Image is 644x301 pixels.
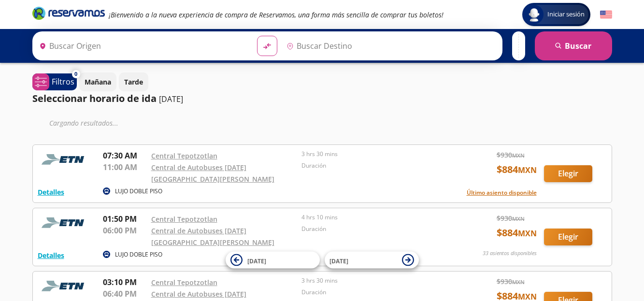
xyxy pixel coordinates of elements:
input: Buscar Destino [283,34,497,58]
span: [DATE] [247,257,266,265]
span: Iniciar sesión [544,10,588,19]
span: $ 884 [497,162,537,177]
p: 06:00 PM [103,225,146,236]
button: English [600,9,612,21]
p: Mañana [85,77,111,87]
p: 01:50 PM [103,213,146,225]
button: 0Filtros [32,73,77,90]
i: Brand Logo [32,6,105,20]
p: Seleccionar horario de ida [32,91,157,106]
p: 03:10 PM [103,276,146,288]
button: Elegir [544,165,592,182]
span: $ 930 [497,213,525,223]
button: Tarde [119,72,148,91]
p: 07:30 AM [103,150,146,161]
span: $ 930 [497,276,525,287]
p: Filtros [52,76,74,87]
p: [DATE] [159,93,183,105]
span: $ 884 [497,226,537,240]
p: 06:40 PM [103,288,146,300]
img: RESERVAMOS [38,150,91,169]
small: MXN [518,165,537,175]
button: Detalles [38,250,64,260]
a: Central de Autobuses [DATE][GEOGRAPHIC_DATA][PERSON_NAME] [151,226,274,247]
p: LUJO DOBLE PISO [115,187,162,196]
small: MXN [518,228,537,239]
small: MXN [512,278,525,286]
button: Detalles [38,187,64,197]
span: $ 930 [497,150,525,160]
span: 0 [74,70,77,78]
small: MXN [512,215,525,222]
span: [DATE] [329,257,348,265]
input: Buscar Origen [35,34,250,58]
a: Central Tepotzotlan [151,215,217,224]
a: Central de Autobuses [DATE][GEOGRAPHIC_DATA][PERSON_NAME] [151,163,274,184]
a: Brand Logo [32,6,105,23]
p: Duración [301,225,447,233]
img: RESERVAMOS [38,213,91,232]
p: 4 hrs 10 mins [301,213,447,222]
small: MXN [512,152,525,159]
button: [DATE] [226,252,320,269]
button: Último asiento disponible [467,188,537,197]
p: Duración [301,161,447,170]
em: Cargando resultados ... [49,118,118,128]
p: LUJO DOBLE PISO [115,250,162,259]
p: 11:00 AM [103,161,146,173]
a: Central Tepotzotlan [151,278,217,287]
img: RESERVAMOS [38,276,91,296]
em: ¡Bienvenido a la nueva experiencia de compra de Reservamos, una forma más sencilla de comprar tus... [109,10,444,19]
button: Mañana [79,72,116,91]
p: 33 asientos disponibles [483,249,537,258]
button: Elegir [544,229,592,245]
button: Buscar [535,31,612,60]
p: Duración [301,288,447,297]
p: 3 hrs 30 mins [301,150,447,158]
button: [DATE] [325,252,419,269]
p: 3 hrs 30 mins [301,276,447,285]
a: Central Tepotzotlan [151,151,217,160]
p: Tarde [124,77,143,87]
